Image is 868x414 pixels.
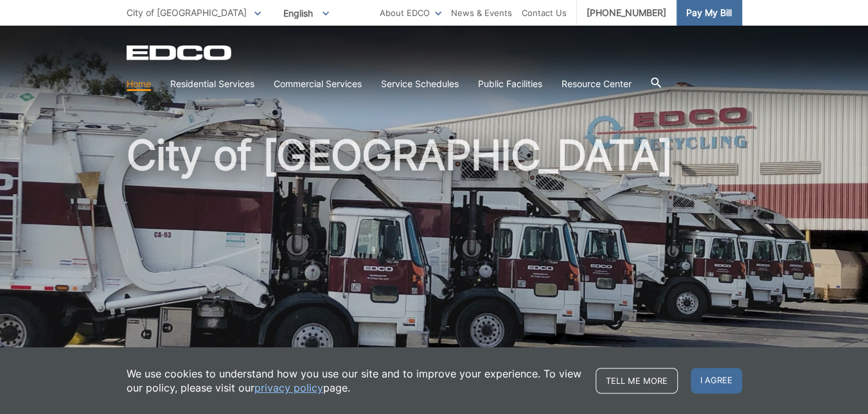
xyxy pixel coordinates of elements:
span: City of [GEOGRAPHIC_DATA] [127,7,247,18]
a: privacy policy [254,381,323,395]
span: English [274,3,339,24]
span: I agree [691,368,742,393]
a: Public Facilities [478,77,542,91]
a: Service Schedules [381,77,459,91]
a: News & Events [451,6,512,20]
span: Pay My Bill [686,6,732,20]
a: EDCD logo. Return to the homepage. [127,45,233,60]
a: Tell me more [596,368,678,393]
a: Contact Us [522,6,567,20]
a: Commercial Services [274,77,362,91]
a: About EDCO [380,6,441,20]
a: Resource Center [562,77,632,91]
p: We use cookies to understand how you use our site and to improve your experience. To view our pol... [127,367,583,395]
a: Home [127,77,151,91]
a: Residential Services [170,77,254,91]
